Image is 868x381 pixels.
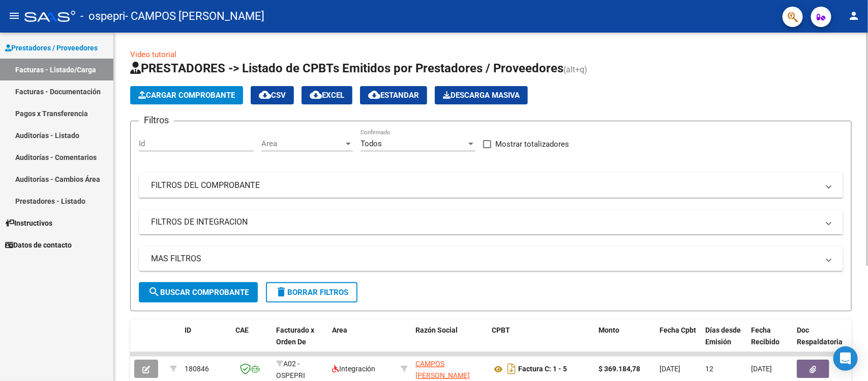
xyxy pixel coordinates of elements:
[660,326,696,334] span: Fecha Cpbt
[518,365,567,373] strong: Factura C: 1 - 5
[368,91,419,100] span: Estandar
[833,346,858,371] div: Open Intercom Messenger
[181,319,231,364] datatable-header-cell: ID
[415,326,458,334] span: Razón Social
[328,319,397,364] datatable-header-cell: Area
[151,253,819,264] mat-panel-title: MAS FILTROS
[598,365,640,373] strong: $ 369.184,78
[310,91,344,100] span: EXCEL
[361,139,382,148] span: Todos
[415,358,484,379] div: 23285308674
[360,86,427,104] button: Estandar
[848,10,860,22] mat-icon: person
[310,89,322,101] mat-icon: cloud_download
[705,326,741,346] span: Días desde Emisión
[259,89,271,101] mat-icon: cloud_download
[797,326,843,346] span: Doc Respaldatoria
[332,326,347,334] span: Area
[231,319,272,364] datatable-header-cell: CAE
[435,86,528,104] button: Descarga Masiva
[332,365,375,373] span: Integración
[5,217,52,229] span: Instructivos
[125,5,264,28] span: - CAMPOS [PERSON_NAME]
[505,361,518,377] i: Descargar documento
[266,282,357,303] button: Borrar Filtros
[415,360,470,379] span: CAMPOS [PERSON_NAME]
[276,360,305,379] span: A02 - OSPEPRI
[139,210,843,234] mat-expansion-panel-header: FILTROS DE INTEGRACION
[80,5,125,28] span: - ospepri
[660,365,680,373] span: [DATE]
[751,326,780,346] span: Fecha Recibido
[435,86,528,104] app-download-masive: Descarga masiva de comprobantes (adjuntos)
[148,286,160,298] mat-icon: search
[130,86,243,104] button: Cargar Comprobante
[185,326,191,334] span: ID
[139,173,843,198] mat-expansion-panel-header: FILTROS DEL COMPROBANTE
[235,326,249,334] span: CAE
[151,216,819,228] mat-panel-title: FILTROS DE INTEGRACION
[747,319,793,364] datatable-header-cell: Fecha Recibido
[8,10,20,22] mat-icon: menu
[705,365,713,373] span: 12
[275,288,348,297] span: Borrar Filtros
[488,319,594,364] datatable-header-cell: CPBT
[139,247,843,271] mat-expansion-panel-header: MAS FILTROS
[261,139,344,148] span: Area
[151,180,819,191] mat-panel-title: FILTROS DEL COMPROBANTE
[138,91,235,100] span: Cargar Comprobante
[598,326,619,334] span: Monto
[655,319,701,364] datatable-header-cell: Fecha Cpbt
[492,326,510,334] span: CPBT
[276,326,314,346] span: Facturado x Orden De
[139,282,258,303] button: Buscar Comprobante
[275,286,287,298] mat-icon: delete
[701,319,747,364] datatable-header-cell: Días desde Emisión
[5,42,98,53] span: Prestadores / Proveedores
[495,138,569,150] span: Mostrar totalizadores
[443,91,520,100] span: Descarga Masiva
[130,61,563,75] span: PRESTADORES -> Listado de CPBTs Emitidos por Prestadores / Proveedores
[5,239,72,251] span: Datos de contacto
[185,365,209,373] span: 180846
[751,365,772,373] span: [DATE]
[302,86,352,104] button: EXCEL
[368,89,380,101] mat-icon: cloud_download
[130,50,176,59] a: Video tutorial
[259,91,286,100] span: CSV
[148,288,249,297] span: Buscar Comprobante
[139,113,174,127] h3: Filtros
[594,319,655,364] datatable-header-cell: Monto
[793,319,854,364] datatable-header-cell: Doc Respaldatoria
[411,319,488,364] datatable-header-cell: Razón Social
[251,86,294,104] button: CSV
[563,65,587,74] span: (alt+q)
[272,319,328,364] datatable-header-cell: Facturado x Orden De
